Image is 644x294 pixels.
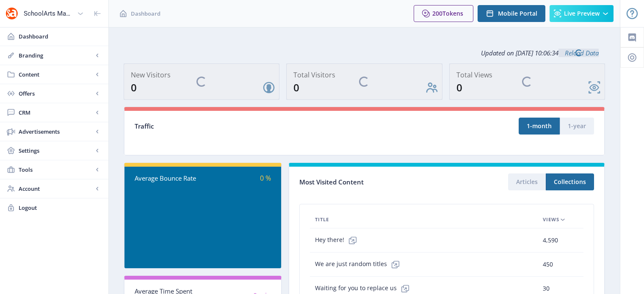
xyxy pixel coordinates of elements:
[315,214,329,225] span: Title
[131,9,160,18] span: Dashboard
[124,42,605,63] div: Updated on [DATE] 10:06:34
[19,70,93,79] span: Content
[543,259,553,269] span: 450
[564,10,600,17] span: Live Preview
[19,203,102,212] span: Logout
[24,4,74,23] div: SchoolArts Magazine
[19,108,93,117] span: CRM
[550,5,614,22] button: Live Preview
[260,173,271,183] span: 0 %
[478,5,545,22] button: Mobile Portal
[19,165,93,174] span: Tools
[135,121,365,131] div: Traffic
[19,146,93,155] span: Settings
[19,51,93,60] span: Branding
[519,118,560,135] button: 1-month
[19,184,93,193] span: Account
[414,5,473,22] button: 200Tokens
[315,256,404,273] span: We are just random titles
[543,214,559,225] span: Views
[498,10,537,17] span: Mobile Portal
[558,49,599,57] a: Reload Data
[315,232,361,249] span: Hey there!
[442,9,463,17] span: Tokens
[546,173,594,190] button: Collections
[135,173,203,183] div: Average Bounce Rate
[299,176,447,189] div: Most Visited Content
[19,32,102,41] span: Dashboard
[19,127,93,136] span: Advertisements
[508,173,546,190] button: Articles
[560,118,594,135] button: 1-year
[543,235,558,245] span: 4,590
[543,283,550,294] span: 30
[19,89,93,98] span: Offers
[5,7,19,20] img: properties.app_icon.png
